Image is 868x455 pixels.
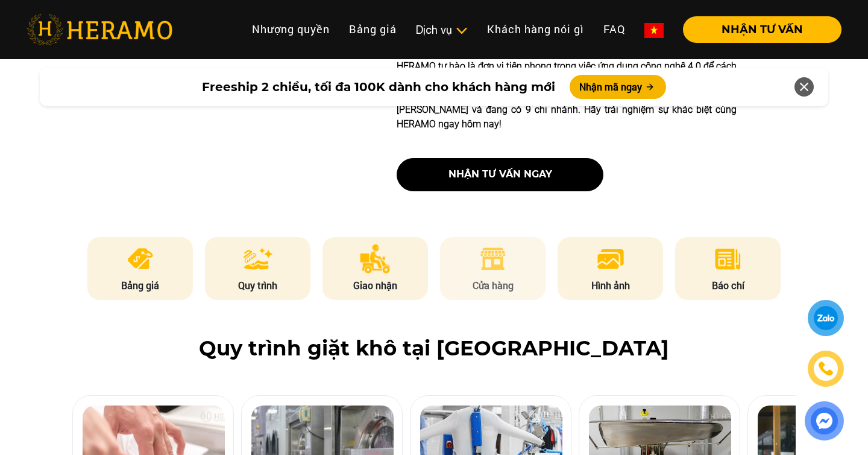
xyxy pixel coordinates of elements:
[440,278,546,293] p: Cửa hàng
[455,25,468,37] img: subToggleIcon
[644,23,664,38] img: vn-flag.png
[125,244,155,273] img: pricing.png
[713,244,743,273] img: news.png
[205,278,311,293] p: Quy trình
[570,75,666,99] button: Nhận mã ngay
[558,278,664,293] p: Hình ảnh
[242,16,339,42] a: Nhượng quyền
[478,244,508,273] img: store.png
[817,360,834,377] img: phone-icon
[673,24,841,35] a: NHẬN TƯ VẤN
[416,22,468,38] div: Dịch vụ
[477,16,594,42] a: Khách hàng nói gì
[339,16,406,42] a: Bảng giá
[810,352,842,385] a: phone-icon
[27,336,841,361] h2: Quy trình giặt khô tại [GEOGRAPHIC_DATA]
[594,16,635,42] a: FAQ
[683,16,841,43] button: NHẬN TƯ VẤN
[202,78,555,96] span: Freeship 2 chiều, tối đa 100K dành cho khách hàng mới
[596,244,625,273] img: image.png
[244,244,272,273] img: process.png
[27,14,172,45] img: heramo-logo.png
[360,244,391,273] img: delivery.png
[87,278,193,293] p: Bảng giá
[675,278,781,293] p: Báo chí
[322,278,429,293] p: Giao nhận
[397,158,603,191] button: nhận tư vấn ngay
